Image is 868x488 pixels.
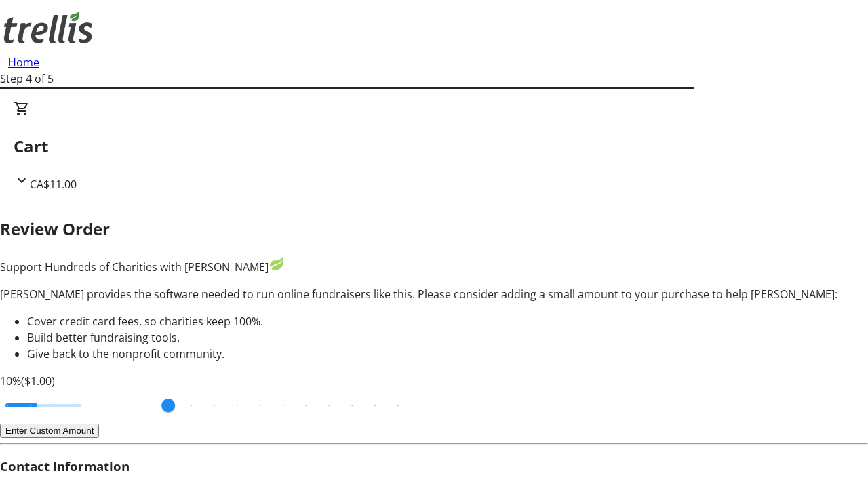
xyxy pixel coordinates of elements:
li: Cover credit card fees, so charities keep 100%. [27,313,868,329]
h2: Cart [14,134,854,159]
li: Give back to the nonprofit community. [27,346,868,362]
li: Build better fundraising tools. [27,329,868,346]
div: CartCA$11.00 [14,100,854,192]
span: CA$11.00 [30,177,77,192]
